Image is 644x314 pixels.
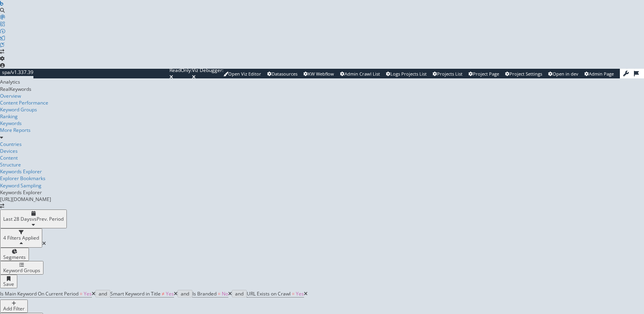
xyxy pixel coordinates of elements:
span: Admin Page [589,71,614,77]
span: = [218,290,221,297]
div: and [181,291,189,297]
span: vs Prev. Period [32,215,64,222]
a: Projects List [433,71,462,77]
a: Project Settings [505,71,542,77]
span: Project Settings [510,71,542,77]
span: URL Exists on Crawl [247,290,291,297]
span: Logs Projects List [390,71,427,77]
a: Open in dev [548,71,578,77]
button: and [232,290,247,298]
a: Admin Page [584,71,614,77]
span: KW Webflow [308,71,334,77]
a: Project Page [469,71,499,77]
span: Segments [3,254,26,261]
button: and [178,290,192,298]
a: Open Viz Editor [223,71,261,77]
div: Viz Debugger: [192,67,223,74]
span: Project Page [473,71,499,77]
span: Open Viz Editor [228,71,261,77]
span: Is Branded [192,290,217,297]
div: times [42,240,46,247]
span: Smart Keyword in Title [110,290,161,297]
div: Save [3,281,14,287]
span: Yes [166,290,174,297]
span: Last 28 Days [3,215,32,222]
span: No [222,290,228,297]
span: Open in dev [553,71,578,77]
span: ≠ [162,290,165,297]
a: Datasources [267,71,297,77]
a: Admin Crawl List [340,71,380,77]
div: ReadOnly: [169,67,192,74]
span: = [80,290,83,297]
div: and [235,291,244,297]
button: and [95,290,110,298]
div: Keyword Groups [3,268,40,273]
div: and [99,291,107,297]
span: = [292,290,295,297]
span: Datasources [272,71,297,77]
div: Add Filter [3,306,25,312]
span: Admin Crawl List [345,71,380,77]
div: 4 Filters Applied [3,235,39,241]
span: Projects List [437,71,462,77]
span: Yes [84,290,92,297]
a: Logs Projects List [386,71,427,77]
span: Yes [296,290,304,297]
